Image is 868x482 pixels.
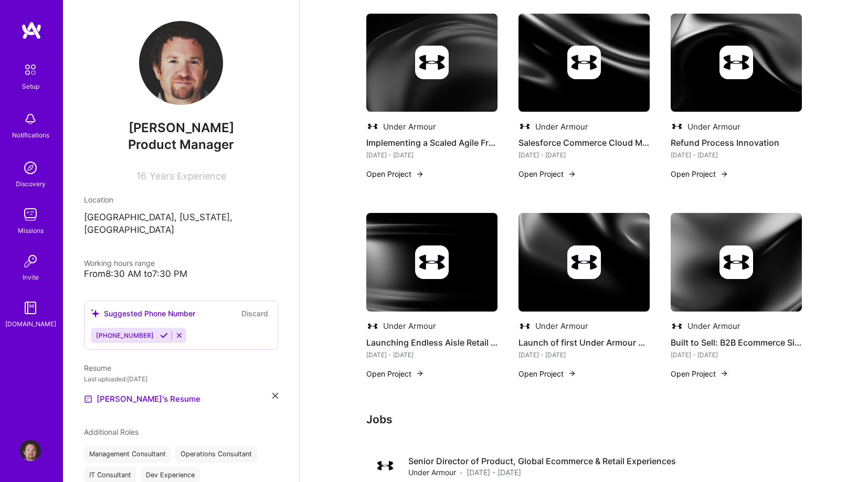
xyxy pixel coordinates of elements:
div: Management Consultant [84,446,171,463]
img: arrow-right [416,369,424,378]
img: Company logo [567,245,601,279]
span: · [460,467,462,478]
div: [DATE] - [DATE] [671,349,802,360]
h4: Launching Endless Aisle Retail Associate App for Omni-channel Retail [366,336,497,349]
span: Years Experience [150,170,226,181]
h3: Jobs [366,413,802,426]
img: cover [518,14,650,112]
button: Open Project [671,368,728,379]
div: [DATE] - [DATE] [518,149,650,160]
h4: Refund Process Innovation [671,136,802,149]
i: Accept [160,331,168,339]
div: Under Armour [687,121,740,132]
h4: Salesforce Commerce Cloud Migration & Global Rollout [518,136,650,149]
a: User Avatar [17,440,44,461]
div: Discovery [16,178,46,189]
span: Resume [84,363,111,372]
img: Company logo [719,46,753,79]
img: cover [366,14,497,112]
span: [DATE] - [DATE] [467,467,521,478]
img: cover [671,213,802,312]
button: Open Project [518,368,576,379]
div: [DATE] - [DATE] [366,349,497,360]
img: cover [671,14,802,112]
span: Product Manager [128,137,234,152]
div: [DATE] - [DATE] [366,149,497,160]
img: bell [20,109,41,130]
h4: Launch of first Under Armour Shop App [518,336,650,349]
p: [GEOGRAPHIC_DATA], [US_STATE], [GEOGRAPHIC_DATA] [84,211,278,237]
img: Company logo [518,120,531,133]
img: discovery [20,157,41,178]
img: Company logo [366,120,379,133]
img: Company logo [671,320,683,333]
i: Reject [175,331,183,339]
span: Working hours range [84,259,155,267]
div: From 8:30 AM to 7:30 PM [84,269,278,280]
div: Suggested Phone Number [91,308,195,319]
h4: Implementing a Scaled Agile Framework at Under Armour [366,136,497,149]
img: Company logo [415,46,449,79]
div: Under Armour [535,121,588,132]
div: Missions [18,225,44,236]
img: arrow-right [568,170,576,178]
img: logo [21,21,42,40]
img: guide book [20,297,41,318]
div: Under Armour [687,320,740,331]
h4: Built to Sell: B2B Ecommerce Site Launch [671,336,802,349]
span: 16 [136,170,146,181]
span: [PHONE_NUMBER] [96,331,154,339]
img: setup [19,59,41,81]
img: User Avatar [139,21,223,105]
span: Under Armour [408,467,456,478]
img: User Avatar [20,440,41,461]
img: Resume [84,395,92,403]
div: [DOMAIN_NAME] [5,318,56,329]
img: Company logo [567,46,601,79]
img: Company logo [375,455,396,476]
span: [PERSON_NAME] [84,120,278,136]
div: Operations Consultant [175,446,257,463]
img: teamwork [20,204,41,225]
div: Setup [22,81,39,92]
img: Company logo [671,120,683,133]
img: Company logo [518,320,531,333]
img: cover [518,213,650,312]
div: [DATE] - [DATE] [518,349,650,360]
span: Additional Roles [84,427,139,436]
img: Company logo [719,245,753,279]
img: Company logo [415,245,449,279]
img: arrow-right [416,170,424,178]
div: Last uploaded: [DATE] [84,373,278,384]
div: Under Armour [383,121,436,132]
button: Discard [238,307,271,319]
div: Under Armour [535,320,588,331]
img: arrow-right [720,369,728,378]
button: Open Project [671,168,728,179]
button: Open Project [366,168,424,179]
h4: Senior Director of Product, Global Ecommerce & Retail Experiences [408,455,676,467]
button: Open Project [518,168,576,179]
div: Location [84,194,278,205]
i: icon Close [272,393,278,399]
img: Invite [20,251,41,272]
img: arrow-right [720,170,728,178]
i: icon SuggestedTeams [91,309,100,318]
img: cover [366,213,497,312]
div: [DATE] - [DATE] [671,149,802,160]
div: Notifications [12,130,49,141]
div: Under Armour [383,320,436,331]
a: [PERSON_NAME]'s Resume [84,393,200,405]
button: Open Project [366,368,424,379]
img: arrow-right [568,369,576,378]
div: Invite [23,272,39,283]
img: Company logo [366,320,379,333]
